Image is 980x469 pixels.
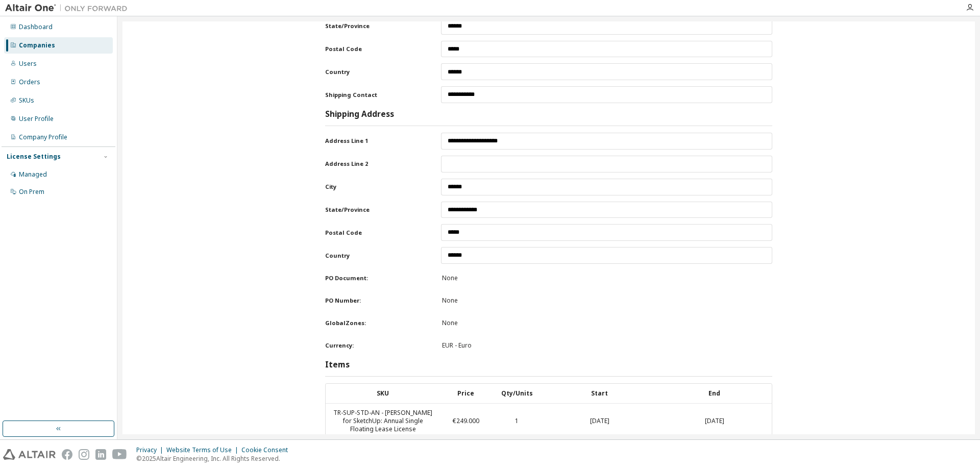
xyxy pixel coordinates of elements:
[492,404,543,438] td: 1
[442,341,772,350] div: EUR - Euro
[325,109,394,119] h3: Shipping Address
[241,446,294,454] div: Cookie Consent
[543,404,657,438] td: [DATE]
[7,153,61,161] div: License Settings
[325,319,422,327] label: GlobalZones:
[325,252,424,260] label: Country
[19,170,47,179] div: Managed
[326,384,440,404] th: SKU
[19,188,44,196] div: On Prem
[325,274,422,282] label: PO Document:
[19,96,34,105] div: SKUs
[325,22,424,30] label: State/Province
[442,319,772,327] div: None
[325,341,422,350] label: Currency:
[79,449,89,460] img: instagram.svg
[325,229,424,237] label: Postal Code
[326,404,440,438] td: TR-SUP-STD-AN - [PERSON_NAME] for SketchUp: Annual Single Floating Lease License
[657,384,772,404] th: End
[442,297,772,305] div: None
[325,45,424,53] label: Postal Code
[166,446,241,454] div: Website Terms of Use
[440,404,492,438] td: €249.000
[19,133,67,141] div: Company Profile
[325,160,424,168] label: Address Line 2
[19,115,54,123] div: User Profile
[3,449,56,460] img: altair_logo.svg
[543,384,657,404] th: Start
[325,137,424,145] label: Address Line 1
[657,404,772,438] td: [DATE]
[325,297,422,305] label: PO Number:
[492,384,543,404] th: Qty/Units
[112,449,127,460] img: youtube.svg
[442,274,772,282] div: None
[136,454,294,463] p: © 2025 Altair Engineering, Inc. All Rights Reserved.
[19,78,40,86] div: Orders
[95,449,106,460] img: linkedin.svg
[136,446,166,454] div: Privacy
[19,23,53,31] div: Dashboard
[440,384,492,404] th: Price
[325,68,424,76] label: Country
[19,41,55,50] div: Companies
[19,60,37,68] div: Users
[325,183,424,191] label: City
[325,91,424,99] label: Shipping Contact
[62,449,72,460] img: facebook.svg
[325,206,424,214] label: State/Province
[5,3,133,13] img: Altair One
[325,360,350,370] h3: Items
